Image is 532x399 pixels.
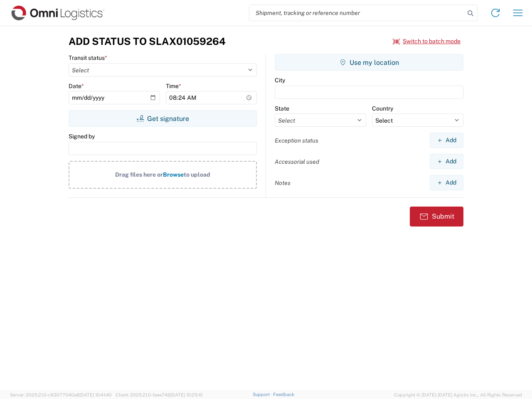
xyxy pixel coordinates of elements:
[10,392,112,397] span: Server: 2025.21.0-c63077040a8
[430,154,463,169] button: Add
[253,392,273,397] a: Support
[275,179,291,187] label: Notes
[116,392,203,397] span: Client: 2025.21.0-faee749
[410,207,463,227] button: Submit
[275,137,318,144] label: Exception status
[184,171,210,178] span: to upload
[273,392,294,397] a: Feedback
[430,175,463,190] button: Add
[69,82,84,90] label: Date
[69,110,257,127] button: Get signature
[170,392,203,397] span: [DATE] 10:25:10
[430,133,463,148] button: Add
[163,171,184,178] span: Browse
[115,171,163,178] span: Drag files here or
[275,76,285,84] label: City
[275,105,289,112] label: State
[275,54,463,71] button: Use my location
[69,133,95,140] label: Signed by
[166,82,181,90] label: Time
[275,158,319,165] label: Accessorial used
[79,392,112,397] span: [DATE] 10:41:40
[393,34,461,48] button: Switch to batch mode
[372,105,393,112] label: Country
[249,5,465,21] input: Shipment, tracking or reference number
[394,391,522,399] span: Copyright © [DATE]-[DATE] Agistix Inc., All Rights Reserved
[69,35,226,47] h3: Add Status to SLAX01059264
[69,54,107,62] label: Transit status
